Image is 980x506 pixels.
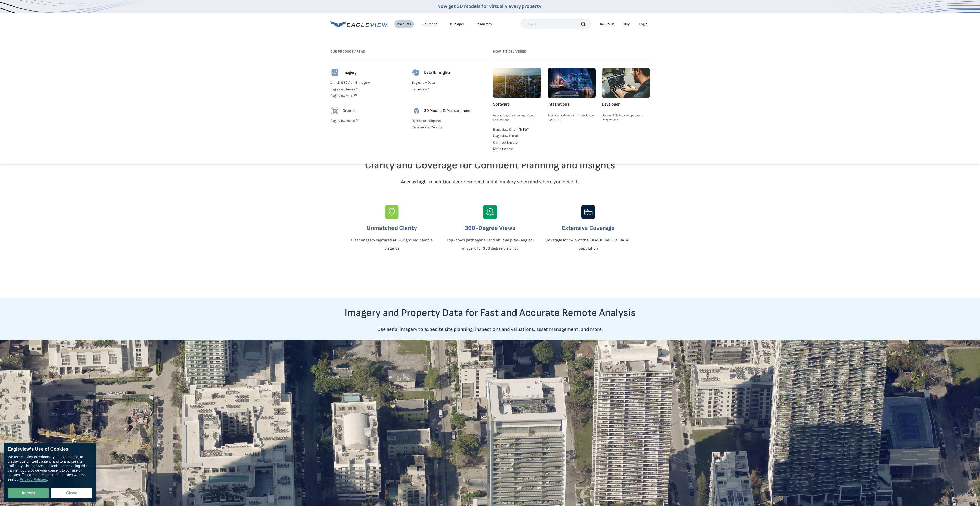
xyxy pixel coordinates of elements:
input: Search [521,19,591,29]
img: 3d-models-icon.svg [412,106,421,115]
a: Integrations Activate Eagleview in the tools you use [DATE]. [548,68,596,122]
div: Eagleview’s Use of Cookies [8,447,92,452]
a: Commercial Reports [412,125,487,130]
a: Eagleview One™ *NEW* [493,126,541,132]
h4: Developer [602,102,650,107]
div: Resources [476,22,492,26]
a: ConnectExplorer [493,140,541,145]
p: Activate Eagleview in the tools you use [DATE]. [548,113,596,122]
a: Buy [624,22,630,26]
a: Developer [449,22,464,26]
h4: Integrations [548,102,596,107]
h4: Drones [343,108,355,113]
h3: Unmatched Clarity [347,224,437,232]
img: developer.webp [602,68,650,98]
h4: Imagery [343,70,357,75]
a: 1-Inch GSD Aerial Imagery [330,80,406,85]
p: Coverage for 94% of the [DEMOGRAPHIC_DATA] population [543,236,633,253]
img: drones-icon.svg [330,106,339,115]
h3: How it's Delivered [493,48,650,56]
h3: Extensive Coverage [543,224,633,232]
p: Top-down (orthogonal) and oblique (side- angled) imagery for 360 degree visibility [445,236,535,253]
a: Privacy Policies [20,477,47,482]
h3: Our Product Areas [330,48,487,56]
a: Eagleview AI [412,87,487,92]
p: Access high-resolution georeferenced aerial imagery when and where you need it. [340,178,640,186]
img: data-icon.svg [412,68,421,77]
a: Residential Reports [412,119,487,123]
a: Eagleview Cloud [493,134,541,138]
span: NEW [518,127,529,132]
div: We use cookies to enhance your experience, to display customized content, and to analyze site tra... [8,455,92,482]
div: Products [397,22,411,26]
button: Accept [8,488,49,498]
p: Clear imagery captured at 1-3” ground sample distance [347,236,437,253]
button: Close [51,488,92,498]
a: Eagleview Vault™ [330,93,406,98]
h4: Data & Insights [424,70,450,75]
h2: Clarity and Coverage for Confident Planning and Insights [340,159,640,172]
a: MyEagleview [493,147,541,151]
img: imagery-icon.svg [330,68,339,77]
img: integrations.webp [548,68,596,98]
img: software.webp [493,68,541,98]
div: Solutions [422,22,437,26]
h3: 360-Degree Views [445,224,535,232]
p: Access Eagleview on any of our applications. [493,113,541,122]
p: Use our APIs to develop custom integrations. [602,113,650,122]
a: Eagleview Reveal® [330,87,406,92]
a: Now get 3D models for virtually every property! [437,3,543,9]
div: Login [639,22,647,26]
h4: Software [493,102,541,107]
a: Eagleview Data [412,80,487,85]
div: Talk To Us [600,22,615,26]
a: Eagleview Assess™ [330,119,406,123]
a: Developer Use our APIs to develop custom integrations. [602,68,650,122]
h4: 3D Models & Measurements [424,108,472,113]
